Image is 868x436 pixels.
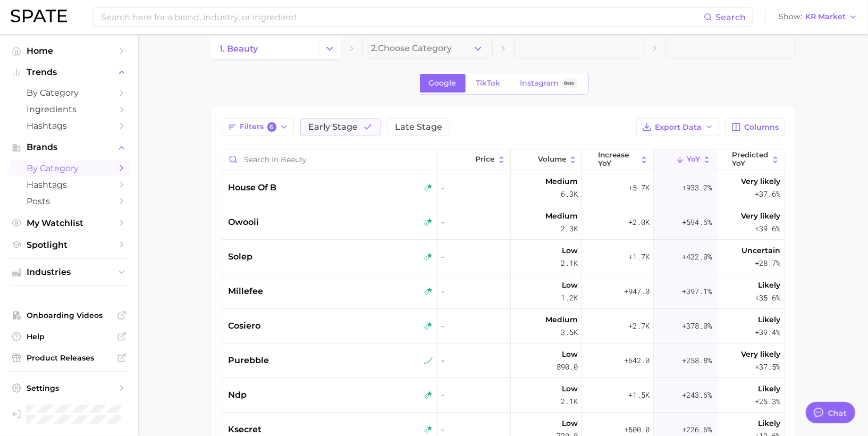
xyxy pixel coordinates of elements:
[624,285,650,298] span: +947.0
[9,193,130,209] a: Posts
[759,417,781,430] span: Likely
[755,188,781,200] span: +37.6%
[424,322,433,331] img: rising star
[229,181,277,194] span: house of b
[27,218,112,228] span: My Watchlist
[229,285,264,298] span: millefee
[9,43,130,59] a: Home
[318,38,341,59] button: Change Category
[467,74,510,93] a: TikTok
[27,163,112,173] span: by Category
[562,382,578,395] span: Low
[624,354,650,367] span: +642.0
[759,279,781,291] span: Likely
[27,104,112,114] span: Ingredients
[9,329,130,345] a: Help
[805,14,846,20] span: KR Market
[222,149,437,170] input: Search in beauty
[9,101,130,118] a: Ingredients
[562,348,578,360] span: Low
[424,356,433,365] img: sustained riser
[222,171,785,205] button: house of brising star-Medium6.3k+5.7k+933.2%Very likely+37.6%
[9,401,130,427] a: Log out. Currently logged in as Yarden Horwitz with e-mail yarden@spate.nyc.
[27,180,112,190] span: Hashtags
[27,142,112,152] span: Brands
[561,395,578,408] span: 2.1k
[562,244,578,257] span: Low
[682,389,712,401] span: +243.6%
[511,149,582,170] button: Volume
[9,264,130,280] button: Industries
[562,417,578,430] span: Low
[424,287,433,296] img: rising star
[395,123,442,131] span: Late Stage
[240,122,277,132] span: Filters
[682,216,712,229] span: +594.6%
[27,88,112,98] span: by Category
[545,175,578,188] span: Medium
[511,74,587,93] a: InstagramBeta
[441,354,506,367] span: -
[267,122,277,132] span: 6
[9,177,130,193] a: Hashtags
[755,257,781,270] span: +28.7%
[562,279,578,291] span: Low
[211,38,318,59] a: 1. beauty
[441,181,506,194] span: -
[717,149,785,170] button: Predicted YoY
[520,79,559,88] span: Instagram
[27,383,112,393] span: Settings
[424,425,433,434] img: rising star
[27,332,112,341] span: Help
[561,326,578,339] span: 3.5k
[229,354,269,367] span: purebble
[732,151,769,167] span: Predicted YoY
[222,343,785,378] button: purebblesustained riser-Low890.0+642.0+258.8%Very likely+37.5%
[420,74,466,93] a: Google
[424,391,433,400] img: rising star
[755,291,781,304] span: +35.6%
[779,14,802,20] span: Show
[628,320,650,332] span: +2.7k
[441,216,506,229] span: -
[682,181,712,194] span: +933.2%
[476,155,495,164] span: Price
[9,350,130,366] a: Product Releases
[222,240,785,274] button: soleprising star-Low2.1k+1.7k+422.0%Uncertain+28.7%
[755,360,781,373] span: +37.5%
[557,360,578,373] span: 890.0
[220,44,258,54] span: 1. beauty
[476,79,501,88] span: TikTok
[441,285,506,298] span: -
[741,175,781,188] span: Very likely
[9,64,130,80] button: Trends
[363,38,493,59] button: 2.Choose Category
[424,183,433,192] img: rising star
[561,291,578,304] span: 1.2k
[424,218,433,227] img: rising star
[628,250,650,263] span: +1.7k
[654,149,717,170] button: YoY
[27,196,112,206] span: Posts
[545,209,578,222] span: Medium
[726,118,785,136] button: Columns
[636,118,719,136] button: Export Data
[441,320,506,332] span: -
[222,309,785,343] button: cosierorising star-Medium3.5k+2.7k+378.0%Likely+39.4%
[222,378,785,413] button: ndprising star-Low2.1k+1.5k+243.6%Likely+25.3%
[222,205,785,240] button: owooiirising star-Medium2.3k+2.0k+594.6%Very likely+39.6%
[682,250,712,263] span: +422.0%
[9,380,130,396] a: Settings
[582,149,653,170] button: increase YoY
[598,151,637,167] span: increase YoY
[441,250,506,263] span: -
[100,8,704,26] input: Search here for a brand, industry, or ingredient
[759,313,781,326] span: Likely
[741,348,781,360] span: Very likely
[624,423,650,436] span: +500.0
[27,46,112,56] span: Home
[561,257,578,270] span: 2.1k
[372,44,452,53] span: 2. Choose Category
[561,222,578,235] span: 2.3k
[229,320,261,332] span: cosiero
